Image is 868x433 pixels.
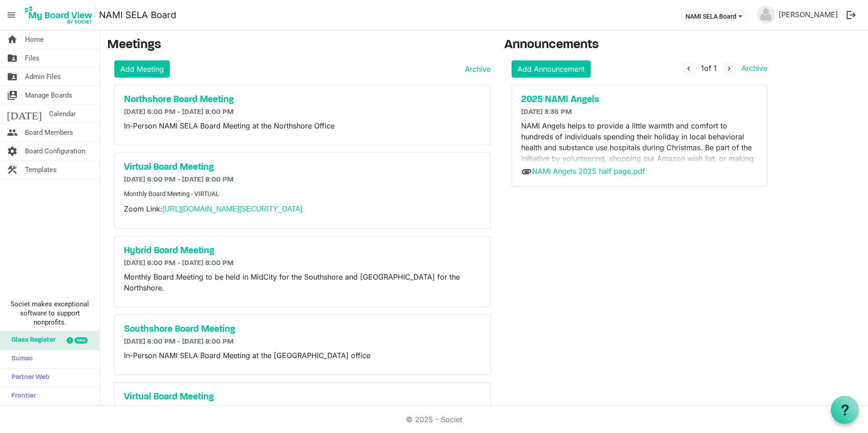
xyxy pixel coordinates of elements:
[701,64,717,73] span: of 1
[7,105,42,123] span: [DATE]
[842,5,861,25] button: logout
[7,123,18,142] span: people
[521,108,572,116] span: [DATE] 3:36 PM
[124,108,481,117] h6: [DATE] 6:00 PM - [DATE] 8:00 PM
[521,94,758,105] a: 2025 NAMI Angels
[107,38,491,53] h3: Meetings
[504,38,774,53] h3: Announcements
[163,205,302,213] a: [URL][DOMAIN_NAME][SECURITY_DATA]
[25,86,72,104] span: Manage Boards
[124,259,481,268] h6: [DATE] 6:00 PM - [DATE] 8:00 PM
[682,62,695,76] button: navigate_before
[7,49,18,67] span: folder_shared
[25,161,57,179] span: Templates
[7,350,33,368] span: Sumac
[25,123,73,142] span: Board Members
[124,272,460,292] span: Monthly Board Meeting to be held in MidCity for the Southshore and [GEOGRAPHIC_DATA] for the Nort...
[775,5,842,24] a: [PERSON_NAME]
[22,4,99,26] a: My Board View Logo
[461,64,491,74] a: Archive
[3,6,20,24] span: menu
[7,30,18,49] span: home
[4,300,95,327] span: Societ makes exceptional software to support nonprofits.
[7,161,18,179] span: construction
[7,331,55,349] span: Glass Register
[7,369,49,387] span: Partner Web
[25,30,44,49] span: Home
[512,60,591,78] a: Add Announcement
[124,190,219,197] span: Monthly Board Meeting - VIRTUAL
[124,203,481,215] p: Zoom Link:
[7,86,18,104] span: switch_account
[738,64,767,73] a: Archive
[521,166,532,177] span: attachment
[757,5,775,24] img: no-profile-picture.svg
[99,6,176,24] a: NAMI SELA Board
[124,338,481,346] h6: [DATE] 6:00 PM - [DATE] 8:00 PM
[22,4,95,26] img: My Board View Logo
[124,246,481,256] a: Hybrid Board Meeting
[124,162,481,173] a: Virtual Board Meeting
[532,167,645,176] a: NAMI Angels 2025 half page.pdf
[25,142,85,160] span: Board Configuration
[7,142,18,160] span: settings
[124,176,481,184] h6: [DATE] 6:00 PM - [DATE] 8:00 PM
[7,68,18,86] span: folder_shared
[680,10,748,22] button: NAMI SELA Board dropdownbutton
[124,94,481,105] a: Northshore Board Meeting
[25,68,61,86] span: Admin Files
[7,387,36,405] span: Frontier
[74,337,88,344] div: new
[114,60,170,78] a: Add Meeting
[124,350,481,361] p: In-Person NAMI SELA Board Meeting at the [GEOGRAPHIC_DATA] office
[124,324,481,335] a: Southshore Board Meeting
[124,120,481,131] p: In-Person NAMI SELA Board Meeting at the Northshore Office
[406,415,462,424] a: © 2025 - Societ
[723,62,735,76] button: navigate_next
[49,105,76,123] span: Calendar
[124,392,481,403] a: Virtual Board Meeting
[725,64,733,73] span: navigate_next
[701,64,704,73] span: 1
[521,120,758,175] p: NAMI Angels helps to provide a little warmth and comfort to hundreds of individuals spending thei...
[25,49,39,67] span: Files
[685,64,693,73] span: navigate_before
